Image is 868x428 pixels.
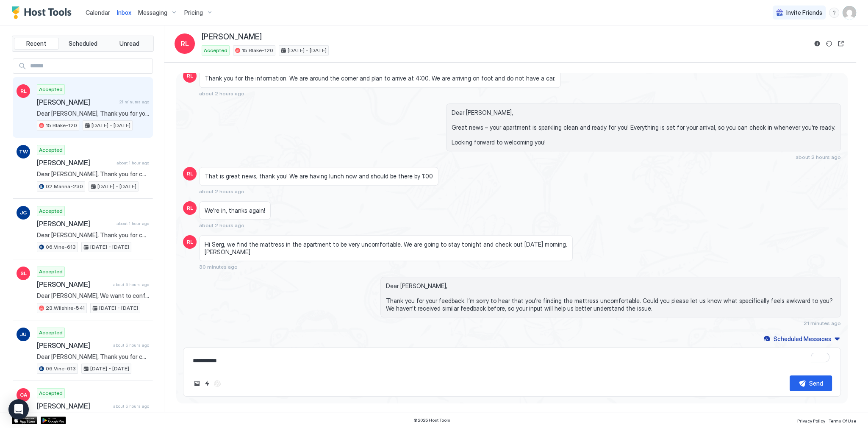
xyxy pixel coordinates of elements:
span: © 2025 Host Tools [413,417,450,423]
span: 21 minutes ago [804,320,841,326]
a: Calendar [86,8,110,17]
span: Inbox [117,9,131,16]
span: [DATE] - [DATE] [288,47,327,54]
span: Dear [PERSON_NAME], Thank you for choosing to stay at our apartment. 📅 I’d like to confirm your r... [37,353,149,361]
span: [PERSON_NAME] [37,280,110,289]
span: about 2 hours ago [796,154,841,160]
a: Inbox [117,8,131,17]
span: CA [20,391,27,399]
span: [PERSON_NAME] [202,32,262,42]
span: 06.Vine-613 [46,365,76,372]
div: Open Intercom Messenger [8,399,29,420]
span: Privacy Policy [797,418,825,423]
button: Sync reservation [824,39,834,49]
span: about 5 hours ago [113,282,149,287]
span: We’re in, thanks again! [205,207,265,214]
div: Send [809,379,823,388]
input: Input Field [27,59,153,73]
button: Quick reply [202,378,212,389]
span: 23.Wilshire-541 [46,304,85,312]
span: 21 minutes ago [119,99,149,105]
span: Hi Serg, we find the mattress in the apartment to be very uncomfortable. We are going to stay ton... [205,241,567,256]
button: Scheduled [61,38,105,50]
div: User profile [843,6,856,19]
button: Unread [107,38,152,50]
span: Invite Friends [786,9,822,17]
span: RL [20,87,27,95]
span: [PERSON_NAME] [37,220,113,228]
span: [DATE] - [DATE] [92,122,130,129]
span: about 2 hours ago [199,90,244,97]
span: RL [187,170,193,178]
span: about 1 hour ago [116,160,149,166]
span: about 5 hours ago [113,342,149,348]
span: 06.Vine-613 [46,243,76,251]
span: RL [180,39,189,49]
div: menu [829,8,839,18]
span: [DATE] - [DATE] [90,243,129,251]
span: [DATE] - [DATE] [90,365,129,372]
span: Dear [PERSON_NAME], Thank you for choosing to stay at our apartment. We hope you’ve enjoyed every... [37,231,149,239]
span: [DATE] - [DATE] [99,304,138,312]
span: Accepted [39,268,63,275]
span: Accepted [39,146,63,154]
span: SL [20,270,27,277]
a: Terms Of Use [829,416,856,425]
a: App Store [12,417,37,424]
span: Scheduled [69,40,97,47]
span: Dear [PERSON_NAME], Thank you for your feedback. I’m sorry to hear that you’re finding the mattre... [386,282,835,312]
span: [DATE] - [DATE] [97,183,136,190]
span: Accepted [39,329,63,336]
span: RL [187,238,193,246]
span: Accepted [204,47,227,54]
span: about 1 hour ago [116,221,149,226]
span: Pricing [184,9,203,17]
span: about 5 hours ago [113,403,149,409]
span: Dear [PERSON_NAME], We want to confirm that you’ve read the pre-booking message about the propert... [37,292,149,300]
span: [PERSON_NAME] [37,341,110,350]
span: 15.Blake-120 [242,47,273,54]
span: 30 minutes ago [199,264,238,270]
span: Recent [26,40,46,47]
span: [PERSON_NAME] [37,402,110,410]
span: Unread [119,40,139,47]
a: Host Tools Logo [12,6,75,19]
span: RL [187,204,193,212]
span: 15.Blake-120 [46,122,77,129]
span: RL [187,72,193,80]
span: Messaging [138,9,167,17]
button: Send [790,375,832,391]
span: TW [19,148,28,156]
div: tab-group [12,36,154,52]
span: Accepted [39,207,63,215]
span: Dear [PERSON_NAME], Thank you for choosing to stay at our apartment. We hope you’ve enjoyed every... [37,170,149,178]
button: Reservation information [812,39,822,49]
span: [PERSON_NAME] [37,158,113,167]
span: Dear [PERSON_NAME], Great news – your apartment is sparkling clean and ready for you! Everything ... [452,109,835,146]
a: Google Play Store [41,417,66,424]
span: about 2 hours ago [199,188,244,195]
span: Thank you for the information. We are around the corner and plan to arrive at 4:00. We are arrivi... [205,75,555,82]
span: That is great news, thank you! We are having lunch now and should be there by 1:00 [205,172,433,180]
span: JG [20,209,27,217]
span: Accepted [39,389,63,397]
span: [PERSON_NAME] [37,98,116,106]
span: about 2 hours ago [199,222,244,228]
textarea: To enrich screen reader interactions, please activate Accessibility in Grammarly extension settings [192,353,832,369]
span: JU [20,331,27,338]
button: Scheduled Messages [762,333,841,345]
span: Terms Of Use [829,418,856,423]
span: Dear [PERSON_NAME], Thank you for your feedback. I’m sorry to hear that you’re finding the mattre... [37,110,149,117]
button: Upload image [192,378,202,389]
div: Scheduled Messages [774,334,831,343]
a: Privacy Policy [797,416,825,425]
button: Open reservation [836,39,846,49]
button: Recent [14,38,59,50]
span: 02.Marina-230 [46,183,83,190]
span: Accepted [39,86,63,93]
span: Calendar [86,9,110,16]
